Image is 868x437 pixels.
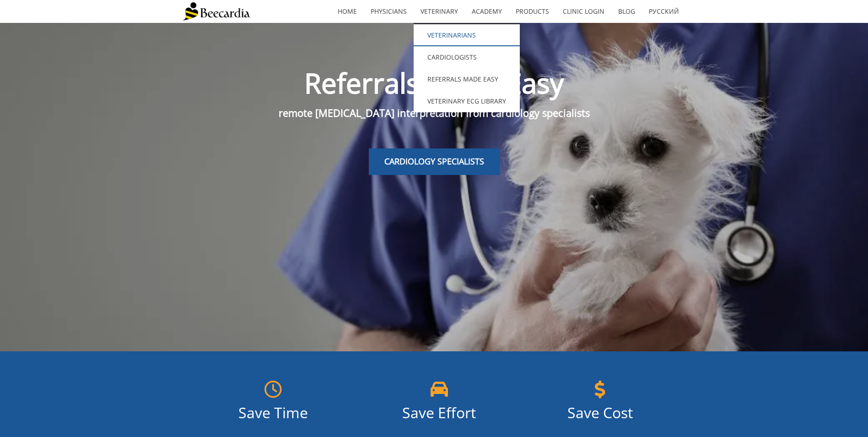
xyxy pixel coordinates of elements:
[414,68,520,90] a: Referrals Made Easy
[465,1,509,22] a: Academy
[611,1,642,22] a: Blog
[304,64,564,102] span: Referrals Made Easy
[414,90,520,112] a: Veterinary ECG Library
[414,24,520,46] a: Veterinarians
[183,2,250,21] img: Beecardia
[384,156,484,167] span: CARDIOLOGY SPECIALISTS
[642,1,686,22] a: Русский
[402,403,476,422] span: Save Effort
[567,403,633,422] span: Save Cost
[331,1,364,22] a: home
[414,1,465,22] a: Veterinary
[238,403,308,422] span: Save Time
[364,1,414,22] a: Physicians
[556,1,611,22] a: Clinic Login
[279,106,590,120] span: remote [MEDICAL_DATA] interpretation from cardiology specialists
[509,1,556,22] a: Products
[414,46,520,68] a: Cardiologists
[369,148,500,175] a: CARDIOLOGY SPECIALISTS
